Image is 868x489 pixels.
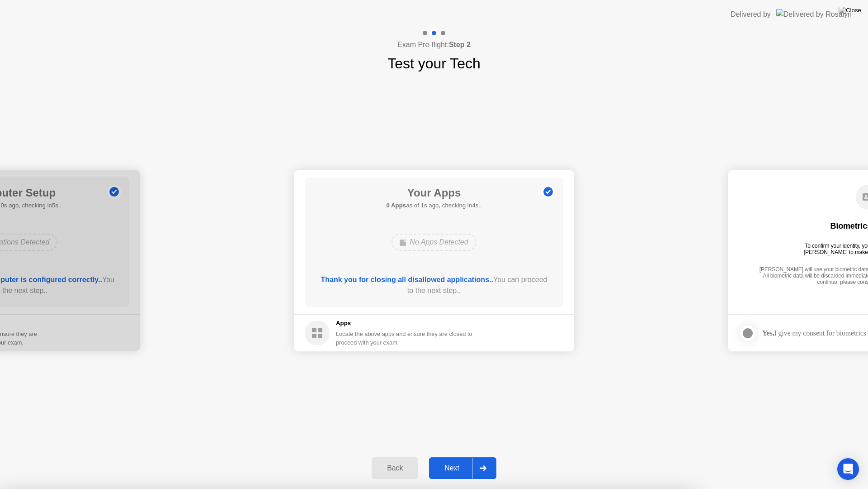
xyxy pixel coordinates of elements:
[449,41,471,48] b: Step 2
[318,274,551,296] div: You can proceed to the next step..
[731,9,771,20] div: Delivered by
[386,185,481,201] h1: Your Apps
[386,201,481,210] h5: as of 1s ago, checking in4s..
[321,276,493,283] b: Thank you for closing all disallowed applications..
[776,9,852,19] img: Delivered by Rosalyn
[762,329,774,337] strong: Yes,
[432,464,472,472] div: Next
[336,319,473,328] h5: Apps
[397,39,471,50] h4: Exam Pre-flight:
[374,464,415,472] div: Back
[386,202,406,209] b: 0 Apps
[837,458,859,480] div: Open Intercom Messenger
[387,53,481,74] h1: Test your Tech
[839,7,861,14] img: Close
[392,234,476,251] div: No Apps Detected
[336,330,473,347] div: Locate the above apps and ensure they are closed to proceed with your exam.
